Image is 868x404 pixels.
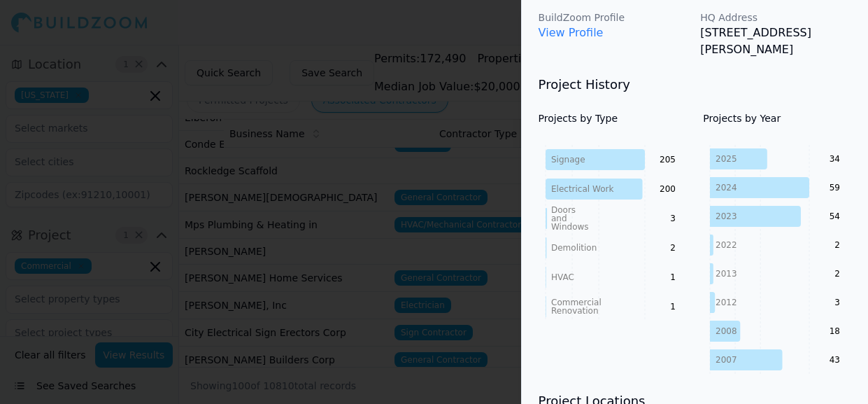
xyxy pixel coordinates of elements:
h4: Projects by Type [539,111,687,125]
h4: Projects by Year [703,111,851,125]
tspan: 2025 [716,154,737,164]
tspan: HVAC [551,272,574,282]
tspan: Doors [551,205,576,215]
text: 1 [670,302,676,312]
text: 18 [830,326,840,336]
text: 34 [830,154,840,164]
text: 54 [830,211,840,221]
a: View Profile [539,26,604,39]
p: [STREET_ADDRESS][PERSON_NAME] [700,25,851,58]
text: 1 [670,272,676,282]
h3: Project History [539,75,851,95]
p: BuildZoom Profile [539,11,690,25]
text: 43 [830,355,840,365]
text: 200 [660,184,676,194]
tspan: 2013 [716,269,737,279]
text: 205 [660,155,676,165]
tspan: Commercial [551,298,602,307]
tspan: 2012 [716,298,737,307]
tspan: Signage [551,155,585,165]
text: 3 [835,298,841,307]
tspan: Demolition [551,243,597,253]
text: 59 [830,183,840,193]
text: 2 [835,240,841,250]
tspan: 2023 [716,211,737,221]
tspan: 2022 [716,240,737,250]
tspan: 2024 [716,183,737,193]
tspan: Windows [551,222,589,232]
p: HQ Address [700,11,851,25]
tspan: 2008 [716,326,737,336]
tspan: Electrical Work [551,184,613,194]
text: 2 [835,269,841,279]
tspan: 2007 [716,355,737,365]
tspan: and [551,214,567,223]
text: 3 [670,214,676,223]
tspan: Renovation [551,306,599,316]
text: 2 [670,243,676,253]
